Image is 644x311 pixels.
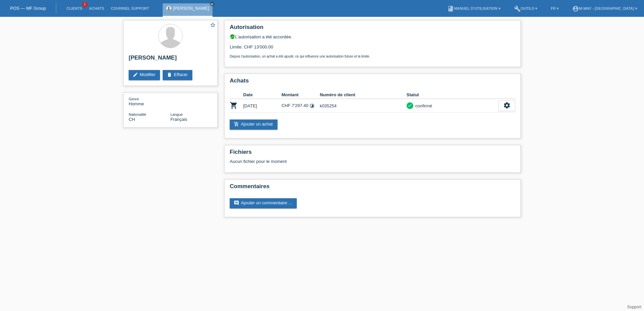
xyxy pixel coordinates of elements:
[310,103,315,108] i: Taux fixes (12 versements)
[444,6,504,10] a: bookManuel d’utilisation ▾
[210,2,215,6] a: close
[243,91,282,99] th: Date
[129,112,146,116] span: Nationalité
[407,91,498,99] th: Statut
[282,91,320,99] th: Montant
[230,159,436,164] div: Aucun fichier pour le moment
[503,102,511,109] i: settings
[320,91,407,99] th: Numéro de client
[447,5,454,12] i: book
[129,55,212,65] h2: [PERSON_NAME]
[133,72,138,77] i: edit
[129,96,170,106] div: Homme
[170,112,183,116] span: Langue
[511,6,541,10] a: buildOutils ▾
[627,305,641,309] a: Support
[572,5,579,12] i: account_circle
[234,200,239,206] i: comment
[211,2,214,6] i: close
[129,117,135,122] span: Suisse
[230,34,515,39] div: L’autorisation a été accordée.
[167,72,172,77] i: delete
[63,6,86,10] a: Clients
[82,2,88,7] span: 1
[230,119,278,130] a: add_shopping_cartAjouter un achat
[282,99,320,113] td: CHF 7'297.40
[230,39,515,58] div: Limite: CHF 13'000.00
[234,122,239,127] i: add_shopping_cart
[230,101,238,109] i: POSP00027716
[107,6,152,10] a: Courriel Support
[10,6,46,11] a: POS — MF Group
[230,149,515,159] h2: Fichiers
[230,34,235,39] i: verified_user
[514,5,521,12] i: build
[170,117,187,122] span: Français
[86,6,107,10] a: Achats
[408,103,412,108] i: check
[230,55,515,58] p: Depuis l’autorisation, un achat a été ajouté, ce qui influence une autorisation future et la limite.
[320,99,407,113] td: k035254
[230,77,515,88] h2: Achats
[413,102,432,109] div: confirmé
[163,70,192,80] a: deleteEffacer
[569,6,641,10] a: account_circlem-way - [GEOGRAPHIC_DATA] ▾
[129,97,139,101] span: Genre
[210,22,216,29] a: star_border
[243,99,282,113] td: [DATE]
[230,183,515,193] h2: Commentaires
[230,198,297,208] a: commentAjouter un commentaire ...
[173,6,209,11] a: [PERSON_NAME]
[210,22,216,28] i: star_border
[129,70,160,80] a: editModifier
[230,24,515,34] h2: Autorisation
[547,6,562,10] a: FR ▾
